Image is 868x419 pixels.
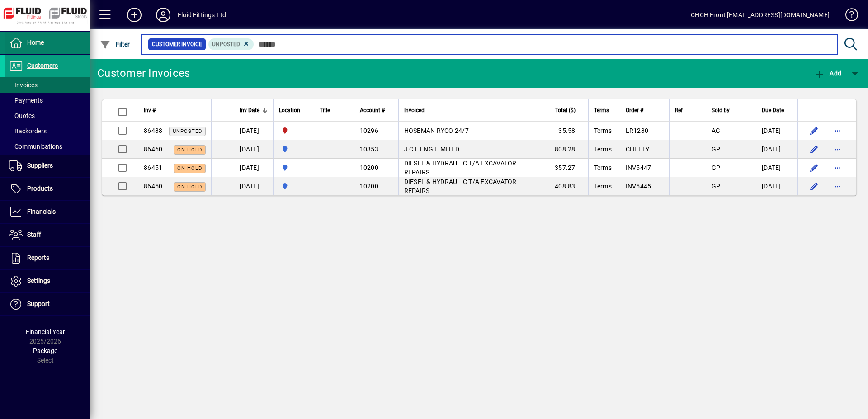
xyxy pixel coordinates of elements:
span: Customer Invoice [152,40,202,49]
a: Staff [5,224,90,246]
div: Location [279,105,308,115]
td: [DATE] [756,140,797,159]
span: Customers [27,62,58,69]
button: Edit [807,160,821,175]
span: Inv Date [240,105,259,115]
button: Edit [807,123,821,138]
span: Suppliers [27,162,53,169]
a: Knowledge Base [839,2,857,31]
span: Terms [594,105,609,115]
span: LR1280 [626,127,649,134]
div: Sold by [712,105,750,115]
div: Invoiced [404,105,528,115]
div: Inv Date [240,105,268,115]
td: [DATE] [234,177,273,195]
a: Quotes [5,108,90,123]
a: Payments [5,93,90,108]
span: Products [27,185,53,192]
span: Payments [9,97,43,104]
span: On hold [177,165,202,171]
span: AG [712,127,721,134]
span: 10296 [360,127,378,134]
a: Financials [5,201,90,223]
span: AUCKLAND [279,144,308,154]
td: 408.83 [534,177,588,195]
button: Edit [807,179,821,193]
span: AUCKLAND [279,163,308,173]
mat-chip: Customer Invoice Status: Unposted [208,38,254,50]
span: Terms [594,127,612,134]
div: Account # [360,105,393,115]
div: Order # [626,105,664,115]
span: DIESEL & HYDRAULIC T/A EXCAVATOR REPAIRS [404,160,517,176]
button: More options [830,179,845,193]
span: DIESEL & HYDRAULIC T/A EXCAVATOR REPAIRS [404,178,517,194]
span: HOSEMAN RYCO 24/7 [404,127,469,134]
span: Terms [594,146,612,153]
div: CHCH Front [EMAIL_ADDRESS][DOMAIN_NAME] [691,8,830,22]
div: Fluid Fittings Ltd [178,8,226,22]
a: Suppliers [5,155,90,177]
span: 10200 [360,164,378,171]
div: Due Date [762,105,792,115]
a: Home [5,32,90,54]
span: Account # [360,105,385,115]
div: Inv # [144,105,206,115]
span: Due Date [762,105,784,115]
span: 10200 [360,183,378,190]
a: Products [5,178,90,200]
td: 357.27 [534,159,588,177]
span: GP [712,164,721,171]
a: Settings [5,270,90,292]
span: Ref [675,105,683,115]
span: Title [320,105,330,115]
button: More options [830,160,845,175]
span: 86460 [144,146,162,153]
td: [DATE] [756,159,797,177]
button: More options [830,142,845,156]
span: Total ($) [555,105,576,115]
span: Invoices [9,81,38,89]
span: INV5445 [626,183,651,190]
span: On hold [177,184,202,190]
span: 86488 [144,127,162,134]
span: Backorders [9,127,47,135]
span: Add [814,70,841,77]
span: Filter [100,41,130,48]
div: Title [320,105,348,115]
div: Customer Invoices [97,66,190,80]
span: Quotes [9,112,35,119]
a: Invoices [5,77,90,93]
td: [DATE] [234,159,273,177]
span: 86450 [144,183,162,190]
td: [DATE] [756,177,797,195]
button: Filter [98,36,132,52]
div: Ref [675,105,700,115]
span: Inv # [144,105,156,115]
span: FLUID FITTINGS CHRISTCHURCH [279,126,308,136]
td: [DATE] [234,122,273,140]
td: [DATE] [756,122,797,140]
span: Reports [27,254,49,261]
button: Add [812,65,844,81]
span: Home [27,39,44,46]
div: Total ($) [540,105,584,115]
td: 35.58 [534,122,588,140]
button: Add [120,7,149,23]
span: Staff [27,231,41,238]
button: More options [830,123,845,138]
span: Unposted [212,41,240,47]
span: GP [712,183,721,190]
span: CHETTY [626,146,650,153]
span: Financial Year [26,328,65,335]
button: Profile [149,7,178,23]
span: Financials [27,208,56,215]
span: GP [712,146,721,153]
span: Location [279,105,300,115]
span: Package [33,347,57,354]
span: Unposted [173,128,202,134]
a: Support [5,293,90,315]
span: INV5447 [626,164,651,171]
a: Backorders [5,123,90,139]
a: Communications [5,139,90,154]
